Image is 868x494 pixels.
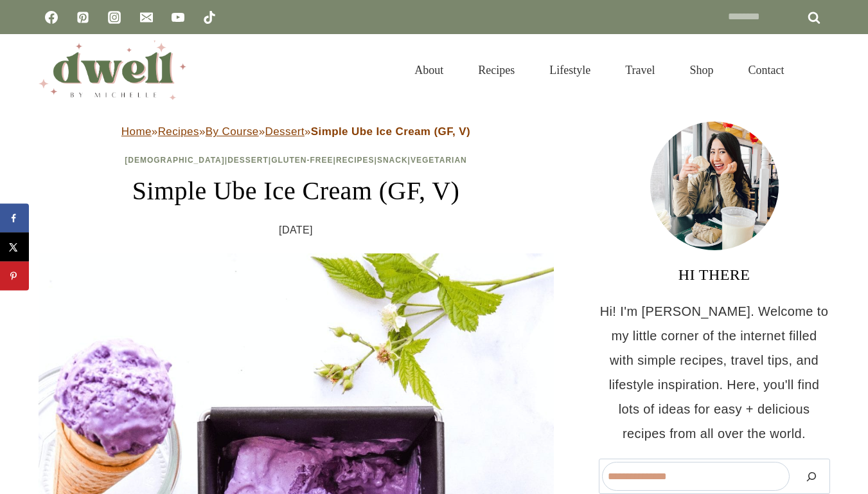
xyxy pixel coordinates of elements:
strong: Simple Ube Ice Cream (GF, V) [311,125,470,138]
a: About [397,48,461,93]
h1: Simple Ube Ice Cream (GF, V) [39,172,554,210]
a: Recipes [158,125,199,138]
h3: HI THERE [599,263,830,286]
a: Shop [672,48,731,93]
span: » » » » [121,125,470,138]
a: Pinterest [70,5,96,30]
a: Contact [731,48,802,93]
time: [DATE] [279,221,313,240]
p: Hi! I'm [PERSON_NAME]. Welcome to my little corner of the internet filled with simple recipes, tr... [599,299,830,446]
span: | | | | | [125,156,467,165]
a: Instagram [102,5,127,30]
a: Vegetarian [411,156,467,165]
a: Gluten-Free [271,156,333,165]
a: YouTube [165,5,191,30]
a: Home [121,125,152,138]
a: [DEMOGRAPHIC_DATA] [125,156,225,165]
button: Search [796,462,827,491]
a: Email [134,5,159,30]
nav: Primary Navigation [397,48,801,93]
a: Recipes [461,48,532,93]
a: Travel [608,48,672,93]
a: Recipes [336,156,375,165]
button: View Search Form [808,59,830,81]
a: Lifestyle [532,48,608,93]
a: Facebook [39,5,64,30]
a: Dessert [227,156,269,165]
a: By Course [206,125,259,138]
a: TikTok [197,5,222,30]
a: Dessert [265,125,305,138]
img: DWELL by michelle [39,41,186,100]
a: Snack [377,156,408,165]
